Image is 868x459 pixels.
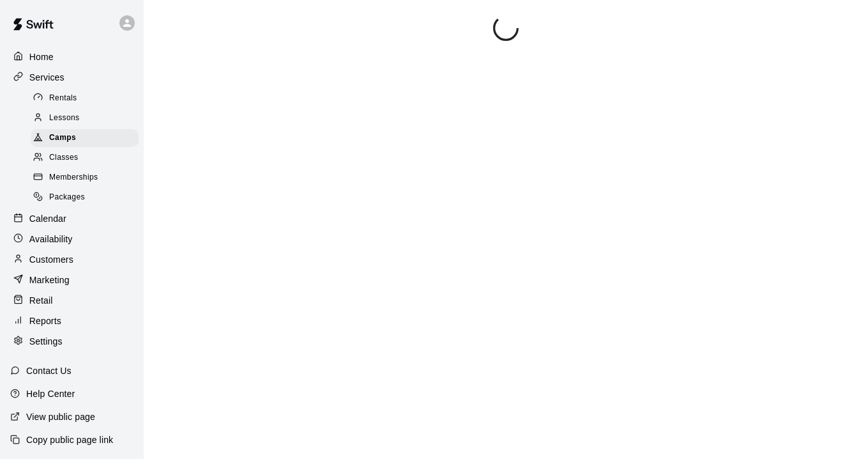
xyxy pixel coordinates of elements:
a: Settings [10,332,133,351]
a: Lessons [31,108,144,128]
p: Retail [29,294,53,307]
p: Settings [29,335,63,348]
div: Memberships [31,169,139,187]
p: Services [29,71,65,84]
p: Copy public page link [26,433,113,446]
a: Rentals [31,88,144,108]
p: Help Center [26,387,75,400]
p: Marketing [29,274,70,286]
span: Packages [49,191,85,204]
a: Calendar [10,209,133,228]
div: Packages [31,189,139,206]
p: Availability [29,233,73,245]
p: View public page [26,410,95,423]
a: Reports [10,311,133,331]
a: Retail [10,291,133,310]
a: Classes [31,148,144,168]
a: Camps [31,128,144,148]
p: Customers [29,253,73,266]
a: Services [10,68,133,87]
span: Rentals [49,92,77,105]
p: Contact Us [26,364,72,377]
span: Lessons [49,112,80,125]
p: Calendar [29,212,66,225]
p: Reports [29,315,61,327]
span: Memberships [49,171,98,184]
a: Packages [31,188,144,208]
div: Camps [31,129,139,147]
div: Lessons [31,109,139,127]
div: Rentals [31,89,139,107]
a: Memberships [31,168,144,188]
a: Customers [10,250,133,269]
a: Home [10,47,133,66]
span: Camps [49,132,76,144]
a: Marketing [10,270,133,290]
a: Availability [10,229,133,249]
div: Classes [31,149,139,167]
span: Classes [49,152,78,164]
p: Home [29,51,54,63]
